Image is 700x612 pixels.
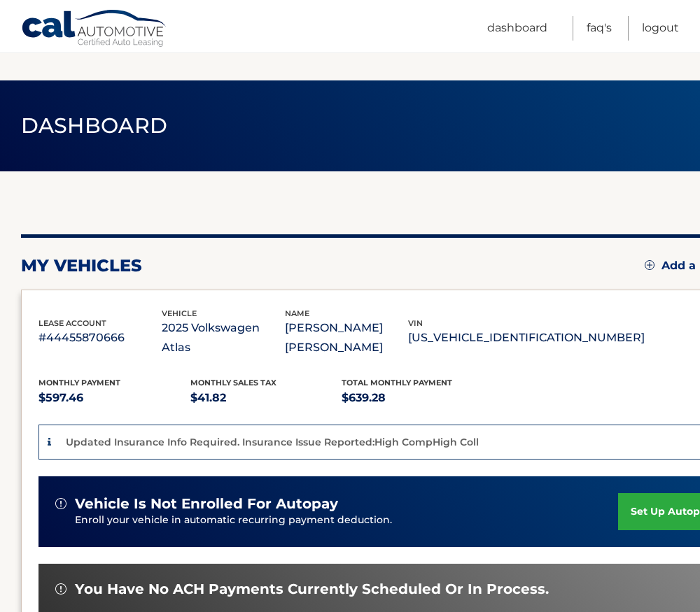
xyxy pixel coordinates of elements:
a: Cal Automotive [21,9,168,50]
img: alert-white.svg [55,583,66,595]
img: add.svg [645,260,654,270]
p: 2025 Volkswagen Atlas [162,318,285,357]
p: [PERSON_NAME] [PERSON_NAME] [285,318,408,357]
h2: my vehicles [21,255,142,276]
a: FAQ's [587,16,612,41]
span: vehicle [162,308,197,318]
p: Enroll your vehicle in automatic recurring payment deduction. [75,513,618,528]
p: $41.82 [190,388,342,408]
span: lease account [38,318,106,328]
span: vin [408,318,423,328]
span: Dashboard [21,113,168,138]
p: $639.28 [342,388,493,408]
span: Monthly sales Tax [190,378,276,387]
p: #44455870666 [38,328,162,348]
span: vehicle is not enrolled for autopay [75,495,338,513]
p: $597.46 [38,388,190,408]
img: alert-white.svg [55,498,66,509]
span: Total Monthly Payment [342,378,452,387]
p: [US_VEHICLE_IDENTIFICATION_NUMBER] [408,328,645,348]
span: Monthly Payment [38,378,120,387]
span: name [285,308,309,318]
a: Logout [642,16,679,41]
a: Dashboard [487,16,547,41]
span: You have no ACH payments currently scheduled or in process. [75,581,549,598]
p: Updated Insurance Info Required. Insurance Issue Reported:High CompHigh Coll [66,436,479,448]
